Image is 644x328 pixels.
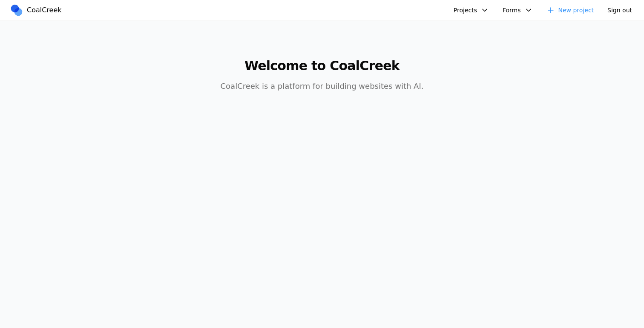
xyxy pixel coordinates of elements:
[497,3,538,17] button: Forms
[158,58,486,74] h1: Welcome to CoalCreek
[10,4,65,17] a: CoalCreek
[541,3,599,17] a: New project
[27,5,62,15] span: CoalCreek
[448,3,494,17] button: Projects
[158,80,486,92] p: CoalCreek is a platform for building websites with AI.
[602,3,637,17] button: Sign out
